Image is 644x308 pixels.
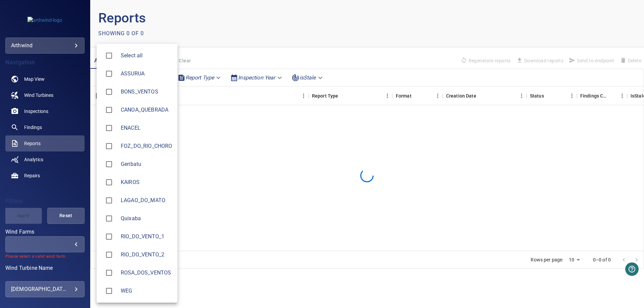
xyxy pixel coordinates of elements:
[121,178,172,186] div: Wind Farms KAIROS
[121,233,172,241] span: RIO_DO_VENTO_1
[102,121,116,135] span: ENACEL
[121,233,172,241] div: Wind Farms RIO_DO_VENTO_1
[102,85,116,99] span: BONS_VENTOS
[121,142,172,150] div: Wind Farms FOZ_DO_RIO_CHORO
[102,284,116,298] span: WEG
[121,70,172,78] div: Wind Farms ASSURUA
[121,124,172,132] div: Wind Farms ENACEL
[121,160,172,168] div: Wind Farms Geribatu
[121,251,172,259] span: RIO_DO_VENTO_2
[102,157,116,171] span: Geribatu
[121,287,172,295] span: WEG
[121,124,172,132] span: ENACEL
[102,67,116,81] span: ASSURUA
[102,139,116,153] span: FOZ_DO_RIO_CHORO
[121,287,172,295] div: Wind Farms WEG
[121,251,172,259] div: Wind Farms RIO_DO_VENTO_2
[121,106,172,114] span: CANOA_QUEBRADA
[121,269,172,277] span: ROSA_DOS_VENTOS
[121,142,172,150] span: FOZ_DO_RIO_CHORO
[121,269,172,277] div: Wind Farms ROSA_DOS_VENTOS
[121,52,172,60] span: Select all
[102,103,116,117] span: CANOA_QUEBRADA
[121,88,172,96] span: BONS_VENTOS
[121,196,172,204] div: Wind Farms LAGAO_DO_MATO
[102,175,116,189] span: KAIROS
[121,88,172,96] div: Wind Farms BONS_VENTOS
[121,70,172,78] span: ASSURUA
[121,196,172,204] span: LAGAO_DO_MATO
[121,106,172,114] div: Wind Farms CANOA_QUEBRADA
[102,211,116,226] span: Quixaba
[102,193,116,207] span: LAGAO_DO_MATO
[102,266,116,280] span: ROSA_DOS_VENTOS
[121,178,172,186] span: KAIROS
[121,214,172,223] div: Wind Farms Quixaba
[102,230,116,244] span: RIO_DO_VENTO_1
[102,248,116,262] span: RIO_DO_VENTO_2
[121,214,172,223] span: Quixaba
[121,160,172,168] span: Geribatu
